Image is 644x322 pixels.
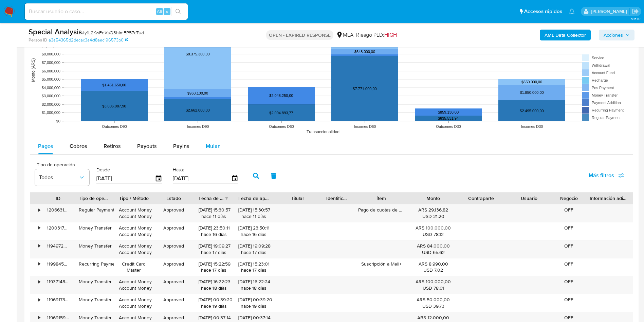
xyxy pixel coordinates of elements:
[266,30,333,40] p: OPEN - EXPIRED RESPONSE
[336,31,353,39] div: MLA
[171,7,185,16] button: search-icon
[540,30,591,40] button: AML Data Collector
[49,37,128,43] a: a3a54365d2decac3a4cf8aec196573b0
[632,8,639,15] a: Salir
[82,29,144,36] span: # y1L2KwFdXsQ3hlmEP57cTski
[591,8,629,15] p: yesica.facco@mercadolibre.com
[157,8,162,15] span: Alt
[166,8,168,15] span: s
[604,30,623,40] span: Acciones
[29,37,47,43] b: Person ID
[599,30,634,40] button: Acciones
[384,31,397,39] span: HIGH
[25,7,188,16] input: Buscar usuario o caso...
[569,9,575,14] a: Notificaciones
[524,8,562,15] span: Accesos rápidos
[29,26,82,37] b: Special Analysis
[545,30,586,40] b: AML Data Collector
[356,31,397,39] span: Riesgo PLD:
[631,16,641,21] span: 3.151.0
